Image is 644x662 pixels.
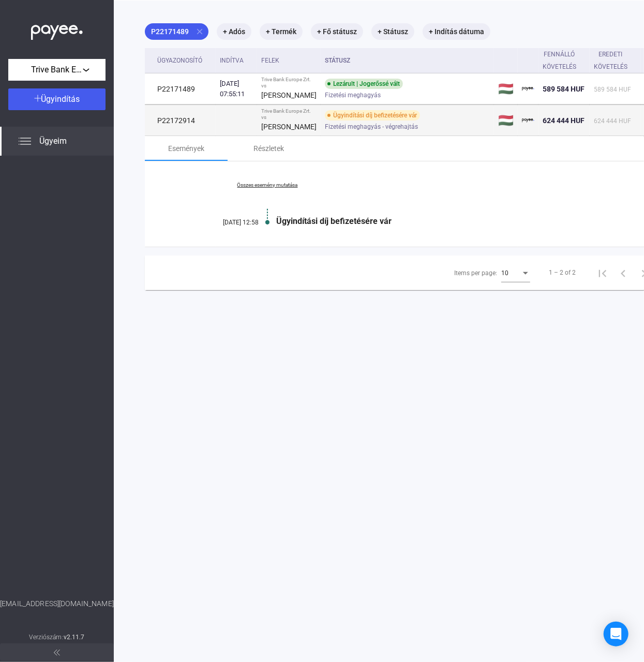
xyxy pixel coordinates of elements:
[423,23,490,40] mat-chip: + Indítás dátuma
[31,64,83,76] span: Trive Bank Europe Zrt.
[41,94,80,104] span: Ügyindítás
[261,91,317,99] strong: [PERSON_NAME]
[261,54,317,67] div: Felek
[594,48,637,73] div: Eredeti követelés
[494,105,518,136] td: 🇭🇺
[31,19,83,40] img: white-payee-white-dot.svg
[254,142,284,155] div: Részletek
[311,23,363,40] mat-chip: + Fő státusz
[261,108,317,121] div: Trive Bank Europe Zrt. vs
[64,634,85,641] strong: v2.11.7
[217,23,251,40] mat-chip: + Adós
[157,54,202,67] div: Ügyazonosító
[261,77,317,89] div: Trive Bank Europe Zrt. vs
[543,85,585,93] span: 589 584 HUF
[522,83,534,95] img: payee-logo
[39,135,67,147] span: Ügyeim
[325,79,403,89] div: Lezárult | Jogerőssé vált
[157,54,212,67] div: Ügyazonosító
[604,622,628,646] div: Open Intercom Messenger
[261,54,279,67] div: Felek
[220,54,253,67] div: Indítva
[168,142,204,155] div: Események
[613,262,634,283] button: Previous page
[8,88,106,110] button: Ügyindítás
[543,48,576,73] div: Fennálló követelés
[145,105,216,136] td: P22172914
[34,95,41,102] img: plus-white.svg
[371,23,414,40] mat-chip: + Státusz
[594,86,631,93] span: 589 584 HUF
[325,121,418,133] span: Fizetési meghagyás - végrehajtás
[220,79,253,99] div: [DATE] 07:55:11
[220,54,244,67] div: Indítva
[145,23,208,40] mat-chip: P22171489
[594,48,627,73] div: Eredeti követelés
[549,266,576,279] div: 1 – 2 of 2
[543,116,585,125] span: 624 444 HUF
[19,135,31,147] img: list.svg
[543,48,586,73] div: Fennálló követelés
[454,267,497,279] div: Items per page:
[197,182,338,188] a: Összes esemény mutatása
[195,27,204,36] mat-icon: close
[501,266,530,279] mat-select: Items per page:
[325,89,381,101] span: Fizetési meghagyás
[325,110,420,121] div: Ügyindítási díj befizetésére vár
[8,59,106,81] button: Trive Bank Europe Zrt.
[197,219,259,226] div: [DATE] 12:58
[260,23,303,40] mat-chip: + Termék
[145,73,216,104] td: P22171489
[501,269,508,277] span: 10
[276,216,627,226] div: Ügyindítási díj befizetésére vár
[592,262,613,283] button: First page
[594,117,631,125] span: 624 444 HUF
[54,650,60,656] img: arrow-double-left-grey.svg
[321,48,494,73] th: Státusz
[494,73,518,104] td: 🇭🇺
[522,114,534,127] img: payee-logo
[261,123,317,131] strong: [PERSON_NAME]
